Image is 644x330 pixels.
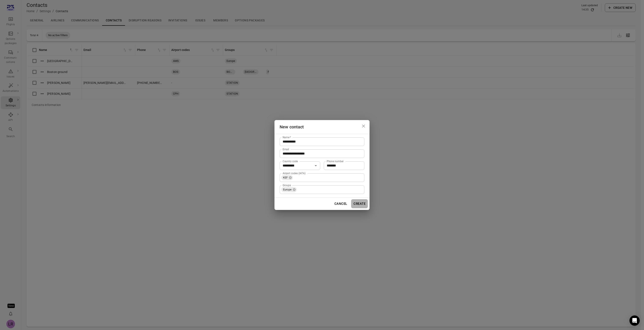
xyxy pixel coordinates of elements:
[359,122,368,130] button: Close dialog
[283,183,291,187] label: Groups
[351,199,368,208] button: Create
[274,120,370,134] h2: New contact
[629,315,640,326] div: Open Intercom Messenger
[281,175,289,180] span: KEF
[313,163,319,169] button: Open
[281,187,297,192] div: Europe
[283,171,306,175] label: Airport codes (IATA)
[281,187,293,192] span: Europe
[281,175,293,180] div: KEF
[327,159,344,163] label: Phone number
[283,135,291,139] label: Name
[283,159,298,163] label: Country code
[332,199,350,208] button: Cancel
[283,147,289,151] label: Email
